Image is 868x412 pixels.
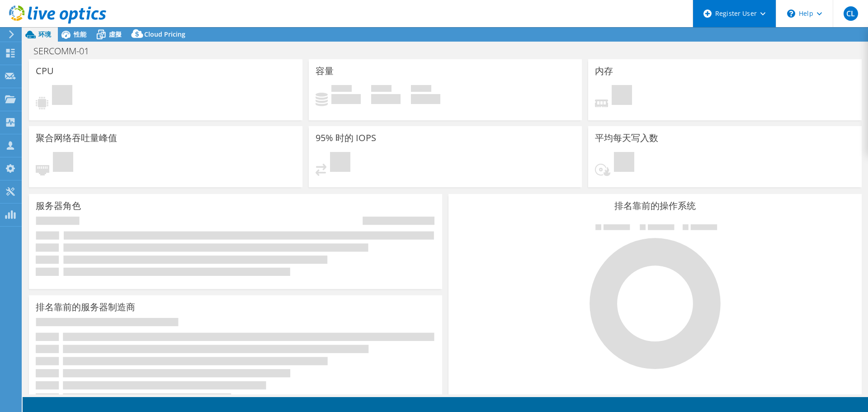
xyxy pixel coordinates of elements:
span: 环境 [38,30,51,38]
h3: 容量 [316,66,334,76]
svg: \n [787,9,795,18]
h3: 95% 时的 IOPS [316,133,376,143]
span: Cloud Pricing [144,30,185,38]
h3: 内存 [595,66,613,76]
h3: CPU [36,66,54,76]
span: 挂起 [612,85,632,107]
h4: 0 GiB [371,94,401,104]
h1: SERCOMM-01 [29,46,103,56]
h3: 排名靠前的操作系统 [455,201,855,211]
span: 挂起 [52,85,72,107]
span: 挂起 [330,152,350,174]
h4: 0 GiB [331,94,361,104]
span: 虛擬 [109,30,122,38]
h3: 服务器角色 [36,201,81,211]
span: 挂起 [53,152,73,174]
h3: 聚合网络吞吐量峰值 [36,133,117,143]
span: 性能 [74,30,86,38]
h3: 平均每天写入数 [595,133,658,143]
span: 已使用 [331,85,352,94]
span: 总量 [411,85,431,94]
h3: 排名靠前的服务器制造商 [36,302,135,312]
span: 可用 [371,85,392,94]
span: 挂起 [614,152,634,174]
span: CL [844,6,858,21]
h4: 0 GiB [411,94,440,104]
